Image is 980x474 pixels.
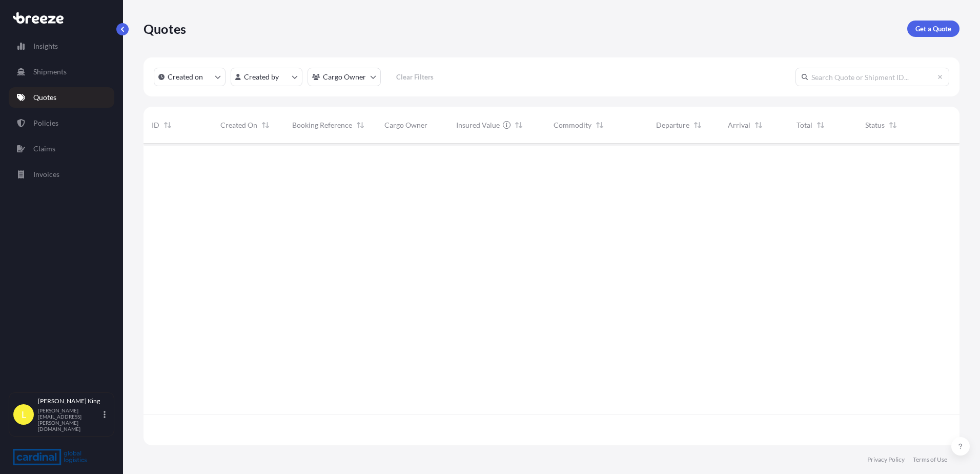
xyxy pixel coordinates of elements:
[144,21,186,37] p: Quotes
[9,36,114,56] a: Insights
[797,120,812,130] span: Total
[396,72,434,82] p: Clear Filters
[38,397,101,405] p: [PERSON_NAME] King
[161,119,174,131] button: Sort
[656,120,689,130] span: Departure
[752,119,765,131] button: Sort
[152,120,159,130] span: ID
[384,120,427,130] span: Cargo Owner
[259,119,272,131] button: Sort
[9,164,114,185] a: Invoices
[814,119,827,131] button: Sort
[728,120,750,130] span: Arrival
[154,68,226,86] button: createdOn Filter options
[9,139,114,159] a: Claims
[9,113,114,133] a: Policies
[244,72,279,82] p: Created by
[33,67,67,77] p: Shipments
[33,92,56,103] p: Quotes
[323,72,366,82] p: Cargo Owner
[13,449,87,465] img: organization-logo
[907,21,959,37] a: Get a Quote
[38,407,101,432] p: [PERSON_NAME][EMAIL_ADDRESS][PERSON_NAME][DOMAIN_NAME]
[867,456,905,464] a: Privacy Policy
[513,119,525,131] button: Sort
[292,120,352,130] span: Booking Reference
[9,62,114,82] a: Shipments
[915,24,951,34] p: Get a Quote
[795,68,949,86] input: Search Quote or Shipment ID...
[231,68,302,86] button: createdBy Filter options
[33,118,58,128] p: Policies
[168,72,203,82] p: Created on
[33,169,59,180] p: Invoices
[33,41,58,51] p: Insights
[354,119,366,131] button: Sort
[22,409,26,420] span: L
[594,119,606,131] button: Sort
[865,120,885,130] span: Status
[691,119,704,131] button: Sort
[887,119,899,131] button: Sort
[33,144,55,154] p: Claims
[554,120,591,130] span: Commodity
[308,68,381,86] button: cargoOwner Filter options
[9,87,114,108] a: Quotes
[913,456,947,464] a: Terms of Use
[456,120,500,130] span: Insured Value
[386,69,443,85] button: Clear Filters
[220,120,257,130] span: Created On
